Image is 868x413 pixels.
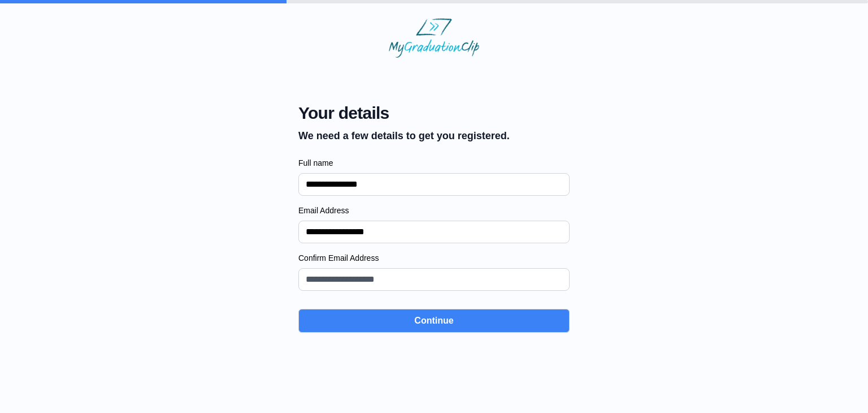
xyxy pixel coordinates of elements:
[298,157,570,169] label: Full name
[298,205,570,216] label: Email Address
[298,252,570,264] label: Confirm Email Address
[389,18,479,58] img: MyGraduationClip
[298,103,510,123] span: Your details
[298,309,570,333] button: Continue
[298,128,510,144] p: We need a few details to get you registered.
